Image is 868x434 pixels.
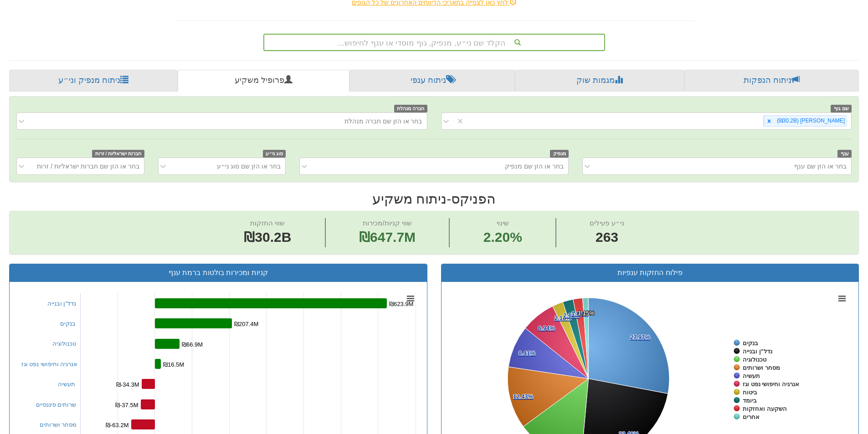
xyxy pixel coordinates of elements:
[550,150,569,158] span: מנפיק
[555,315,571,322] tspan: 2.16%
[92,150,144,158] span: חברות ישראליות / זרות
[513,393,534,400] tspan: 12.43%
[178,70,349,92] a: פרופיל משקיע
[578,310,595,317] tspan: 1.15%
[106,422,128,429] tspan: ₪-63.2M
[448,269,852,277] h3: פילוח החזקות ענפיות
[116,381,139,388] tspan: ₪-34.3M
[743,405,787,412] tspan: השקעה ואחזקות
[519,350,535,357] tspan: 8.41%
[515,70,684,92] a: מגמות שוק
[234,321,258,327] tspan: ₪207.4M
[264,35,604,50] div: הקלד שם ני״ע, מנפיק, גוף מוסדי או ענף לחיפוש...
[743,381,799,388] tspan: אנרגיה וחיפושי נפט וגז
[47,300,76,307] a: נדל"ן ובנייה
[58,381,75,388] a: תעשיה
[244,230,291,245] span: ₪30.2B
[743,340,758,347] tspan: בנקים
[263,150,286,158] span: סוג ני״ע
[483,228,522,247] span: 2.20%
[52,340,76,347] a: טכנולוגיה
[538,325,555,332] tspan: 6.94%
[217,162,281,171] div: בחר או הזן שם סוג ני״ע
[394,105,427,112] span: חברה מנהלת
[344,117,422,126] div: בחר או הזן שם חברה מנהלת
[684,70,859,92] a: ניתוח הנפקות
[363,219,411,227] span: שווי קניות/מכירות
[505,162,564,171] div: בחר או הזן שם מנפיק
[182,341,203,348] tspan: ₪66.9M
[743,414,760,420] tspan: אחרים
[743,373,760,379] tspan: תעשיה
[794,162,847,171] div: בחר או הזן שם ענף
[630,334,651,341] tspan: 27.97%
[16,269,420,277] h3: קניות ומכירות בולטות ברמת ענף
[349,70,515,92] a: ניתוח ענפי
[9,70,178,92] a: ניתוח מנפיק וני״ע
[743,364,780,371] tspan: מסחר ושרותים
[9,191,859,206] h2: הפניקס - ניתוח משקיע
[250,219,285,227] span: שווי החזקות
[563,312,580,319] tspan: 2.12%
[36,401,77,408] a: שרותים פיננסיים
[60,320,76,327] a: בנקים
[389,301,413,307] tspan: ₪623.9M
[743,356,767,363] tspan: טכנולוגיה
[837,150,852,158] span: ענף
[743,397,757,404] tspan: ביומד
[774,116,846,126] div: [PERSON_NAME] (₪30.2B)
[590,219,624,227] span: ני״ע פעילים
[831,105,852,112] span: שם גוף
[590,228,624,247] span: 263
[163,361,184,368] tspan: ₪16.5M
[37,162,139,171] div: בחר או הזן שם חברות ישראליות / זרות
[115,402,138,408] tspan: ₪-37.5M
[359,230,416,245] span: ₪647.7M
[743,389,757,396] tspan: ביטוח
[40,421,77,428] a: מסחר ושרותים
[743,348,772,355] tspan: נדל"ן ובנייה
[571,310,588,317] tspan: 1.89%
[21,361,78,368] a: אנרגיה וחיפושי נפט וגז
[497,219,509,227] span: שינוי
